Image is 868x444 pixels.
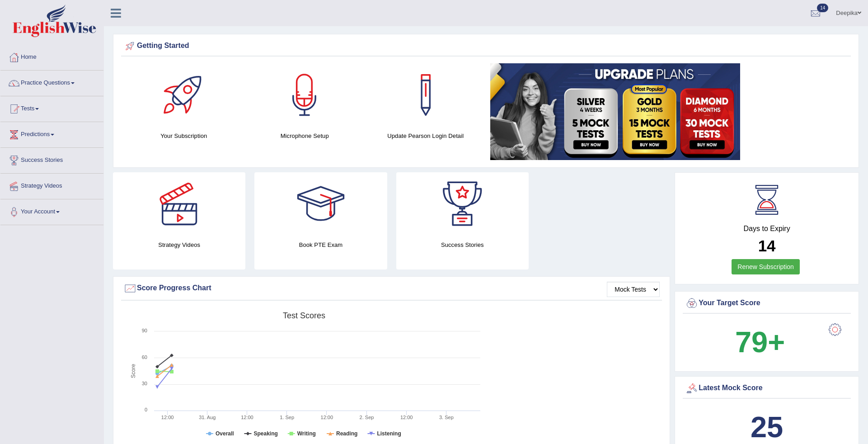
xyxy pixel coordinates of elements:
tspan: 1. Sep [280,415,294,420]
tspan: Overall [216,430,234,437]
tspan: 31. Aug [199,415,216,420]
a: Tests [0,96,103,119]
b: 25 [751,411,783,444]
text: 30 [142,381,147,386]
div: Score Progress Chart [123,282,660,295]
h4: Book PTE Exam [254,240,387,250]
a: Practice Questions [0,71,103,93]
a: Renew Subscription [732,259,800,274]
tspan: 2. Sep [360,415,374,420]
h4: Days to Expiry [685,225,849,233]
h4: Strategy Videos [113,240,245,250]
text: 12:00 [321,415,333,420]
h4: Microphone Setup [249,131,360,141]
img: small5.jpg [490,63,740,160]
text: 12:00 [241,415,253,420]
text: 12:00 [161,415,174,420]
tspan: 3. Sep [439,415,454,420]
a: Strategy Videos [0,174,103,196]
b: 14 [758,237,776,255]
text: 90 [142,328,147,333]
a: Predictions [0,122,103,145]
tspan: Test scores [283,311,325,320]
tspan: Writing [297,430,316,437]
span: 14 [817,4,828,12]
tspan: Listening [377,430,401,437]
a: Your Account [0,199,103,222]
div: Getting Started [123,39,849,53]
tspan: Speaking [253,430,277,437]
h4: Update Pearson Login Detail [370,131,481,141]
div: Latest Mock Score [685,382,849,395]
h4: Your Subscription [128,131,239,141]
tspan: Score [130,364,136,378]
a: Success Stories [0,148,103,170]
div: Your Target Score [685,297,849,310]
text: 0 [145,407,147,412]
a: Home [0,45,103,67]
tspan: Reading [336,430,357,437]
text: 60 [142,354,147,360]
b: 79+ [735,326,785,359]
h4: Success Stories [396,240,529,250]
text: 12:00 [400,415,413,420]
